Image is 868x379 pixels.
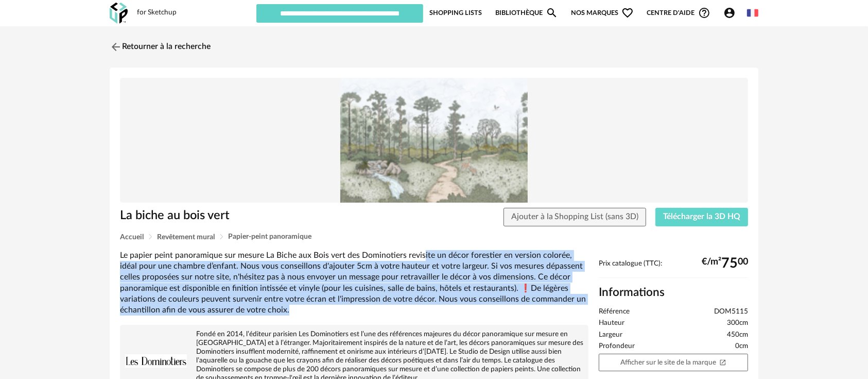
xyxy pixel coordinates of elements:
img: svg+xml;base64,PHN2ZyB3aWR0aD0iMjQiIGhlaWdodD0iMjQiIHZpZXdCb3g9IjAgMCAyNCAyNCIgZmlsbD0ibm9uZSIgeG... [110,41,122,53]
div: €/m² 00 [702,259,748,268]
button: Télécharger la 3D HQ [655,208,748,226]
span: Open In New icon [719,358,726,366]
img: Product pack shot [120,78,748,203]
span: Accueil [120,234,144,241]
a: Shopping Lists [429,3,482,23]
span: 450cm [727,331,748,340]
span: Account Circle icon [723,7,740,19]
a: Retourner à la recherche [110,36,211,58]
button: Ajouter à la Shopping List (sans 3D) [504,208,647,226]
span: Largeur [599,331,622,340]
img: OXP [110,3,128,24]
span: Télécharger la 3D HQ [663,212,740,221]
span: DOM5115 [714,307,748,317]
span: Heart Outline icon [621,7,634,19]
div: Prix catalogue (TTC): [599,259,748,278]
h2: Informations [599,285,748,300]
span: Hauteur [599,319,624,328]
span: Nos marques [571,3,634,23]
span: Centre d'aideHelp Circle Outline icon [647,7,710,19]
a: BibliothèqueMagnify icon [495,3,558,23]
span: 75 [721,259,738,268]
span: 0cm [735,342,748,351]
span: Ajouter à la Shopping List (sans 3D) [511,212,639,221]
span: 300cm [727,319,748,328]
h1: La biche au bois vert [120,208,376,224]
span: Help Circle Outline icon [698,7,710,19]
div: Breadcrumb [120,233,748,241]
a: Afficher sur le site de la marqueOpen In New icon [599,354,748,372]
span: Magnify icon [546,7,558,19]
img: fr [747,7,758,19]
span: Revêtement mural [157,234,215,241]
div: for Sketchup [137,8,177,18]
span: Papier-peint panoramique [228,233,311,240]
span: Account Circle icon [723,7,736,19]
span: Référence [599,307,630,317]
span: Profondeur [599,342,635,351]
div: Le papier peint panoramique sur mesure La Biche aux Bois vert des Dominotiers revisite un décor f... [120,250,588,316]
